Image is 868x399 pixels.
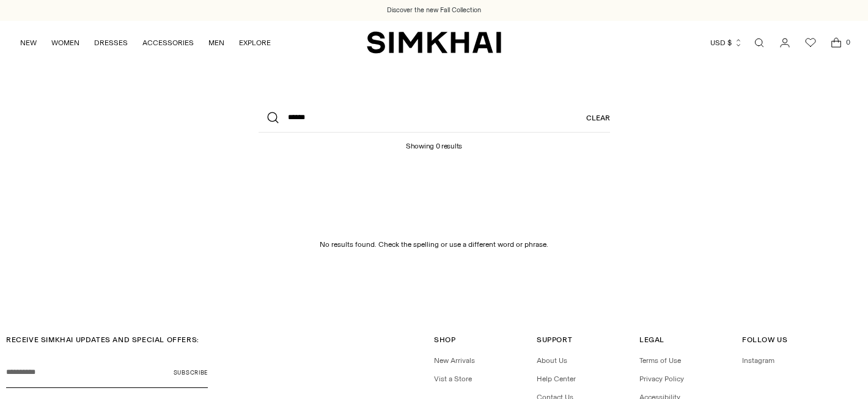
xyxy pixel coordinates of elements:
[747,31,771,55] a: Open search modal
[798,31,823,55] a: Wishlist
[639,356,681,365] a: Terms of Use
[208,29,224,56] a: MEN
[434,356,475,365] a: New Arrivals
[710,29,743,56] button: USD $
[773,31,797,55] a: Go to the account page
[742,356,774,365] a: Instagram
[174,357,208,388] button: Subscribe
[387,5,481,15] a: Discover the new Fall Collection
[537,375,576,383] a: Help Center
[537,356,567,365] a: About Us
[367,31,501,54] a: SIMKHAI
[406,133,462,150] h1: Showing 0 results
[537,335,572,344] span: Support
[20,29,37,56] a: NEW
[259,103,288,133] button: Search
[142,29,194,56] a: ACCESSORIES
[586,103,610,133] a: Clear
[239,29,271,56] a: EXPLORE
[51,29,79,56] a: WOMEN
[824,31,848,55] a: Open cart modal
[742,335,787,344] span: Follow Us
[842,37,853,48] span: 0
[434,375,472,383] a: Vist a Store
[94,29,128,56] a: DRESSES
[434,335,455,344] span: Shop
[639,335,664,344] span: Legal
[6,335,199,344] span: RECEIVE SIMKHAI UPDATES AND SPECIAL OFFERS:
[639,375,684,383] a: Privacy Policy
[320,239,548,250] div: No results found. Check the spelling or use a different word or phrase.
